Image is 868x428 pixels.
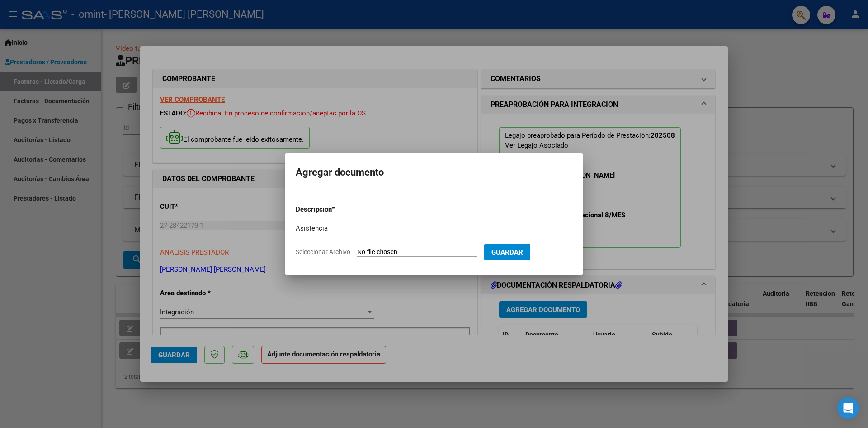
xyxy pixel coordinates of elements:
[837,397,859,419] div: Open Intercom Messenger
[296,248,350,255] span: Seleccionar Archivo
[296,164,572,181] h2: Agregar documento
[484,244,530,260] button: Guardar
[296,204,379,215] p: Descripcion
[491,248,523,256] span: Guardar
